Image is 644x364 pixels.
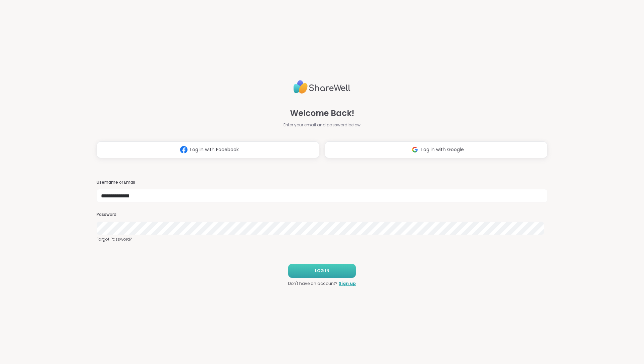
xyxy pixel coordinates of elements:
img: ShareWell Logomark [409,143,421,156]
img: ShareWell Logo [293,77,351,97]
a: Sign up [339,281,356,287]
span: Don't have an account? [288,281,337,287]
button: Log in with Google [325,141,547,158]
h3: Username or Email [97,180,547,185]
img: ShareWell Logomark [177,143,190,156]
span: Log in with Facebook [190,146,239,153]
span: Enter your email and password below [283,122,361,128]
span: LOG IN [315,268,329,274]
span: Welcome Back! [290,107,354,119]
span: Log in with Google [421,146,464,153]
button: Log in with Facebook [97,141,319,158]
a: Forgot Password? [97,236,547,242]
button: LOG IN [288,264,356,278]
h3: Password [97,212,547,218]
